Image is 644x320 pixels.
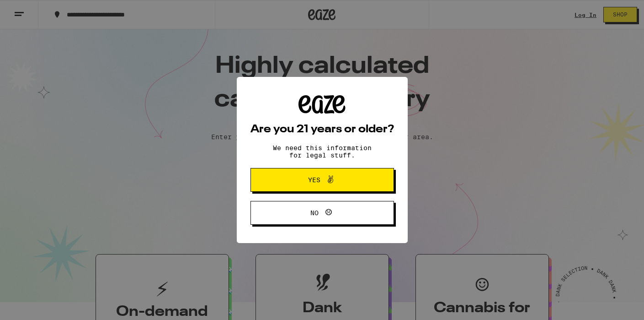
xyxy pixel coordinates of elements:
[250,124,394,135] h2: Are you 21 years or older?
[265,144,379,159] p: We need this information for legal stuff.
[250,168,394,192] button: Yes
[308,177,320,183] span: Yes
[250,201,394,225] button: No
[310,210,319,216] span: No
